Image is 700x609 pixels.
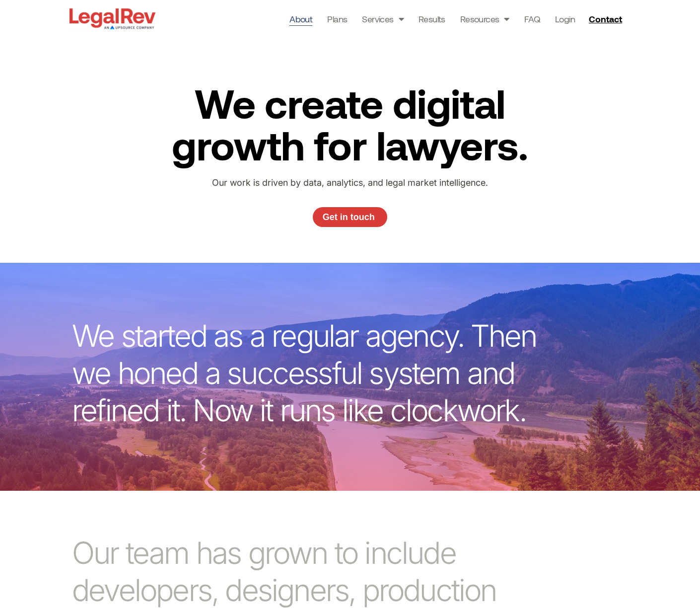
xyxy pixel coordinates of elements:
span: Get in touch [323,213,375,222]
span: Contact [589,14,622,23]
a: Resources [460,12,509,26]
nav: Menu [289,12,575,26]
a: Services [362,12,404,26]
h2: We create digital growth for lawyers. [152,82,548,165]
p: Our work is driven by data, analytics, and legal market intelligence. [186,175,514,190]
p: We started as a regular agency. Then we honed a successful system and refined it. Now it runs lik... [72,317,554,429]
a: Results [419,12,445,26]
a: Get in touch [313,207,387,227]
a: FAQ [524,12,540,26]
a: About [289,12,312,26]
a: Plans [327,12,347,26]
a: Contact [585,11,629,27]
a: Login [555,12,575,26]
